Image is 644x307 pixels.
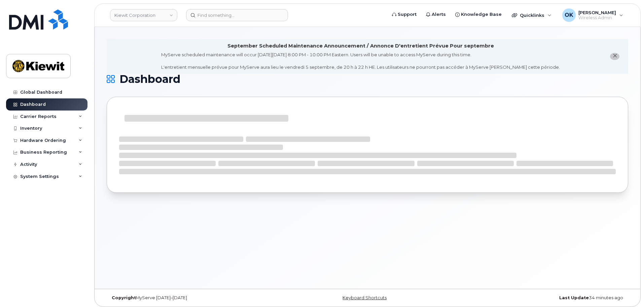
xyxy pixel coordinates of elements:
[227,42,494,50] div: September Scheduled Maintenance Announcement / Annonce D'entretient Prévue Pour septembre
[107,295,281,301] div: MyServe [DATE]–[DATE]
[559,295,589,300] strong: Last Update
[161,52,560,70] div: MyServe scheduled maintenance will occur [DATE][DATE] 8:00 PM - 10:00 PM Eastern. Users will be u...
[119,74,180,84] span: Dashboard
[343,295,387,300] a: Keyboard Shortcuts
[454,295,628,301] div: 34 minutes ago
[112,295,136,300] strong: Copyright
[610,53,619,60] button: close notification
